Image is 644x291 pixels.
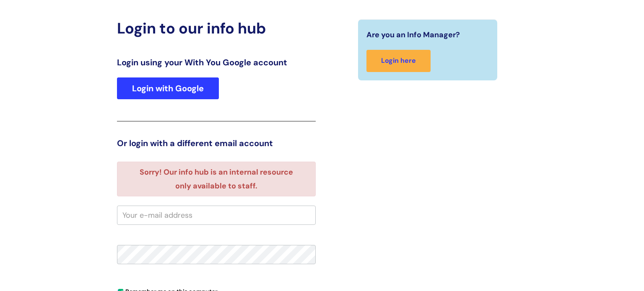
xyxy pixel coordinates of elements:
[117,57,316,67] h3: Login using your With You Google account
[117,77,219,99] a: Login with Google
[117,19,316,37] h2: Login to our info hub
[117,206,316,225] input: Your e-mail address
[366,28,460,41] span: Are you an Info Manager?
[132,165,301,193] li: Sorry! Our info hub is an internal resource only available to staff.
[117,138,316,148] h3: Or login with a different email account
[366,50,431,72] a: Login here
